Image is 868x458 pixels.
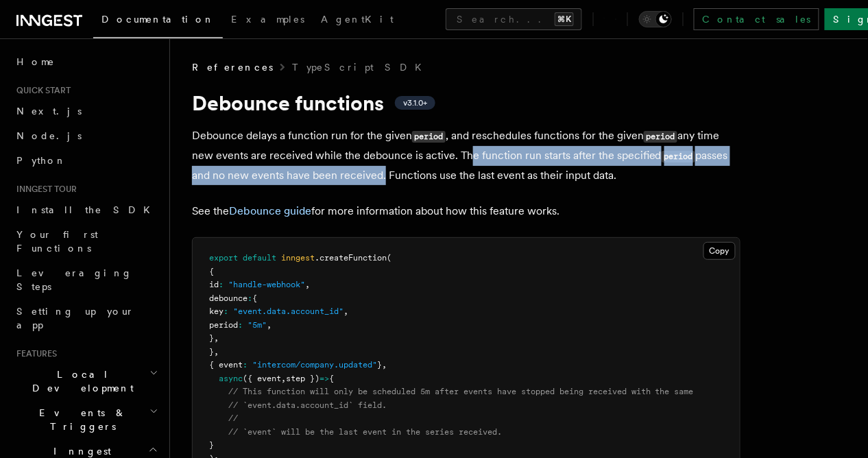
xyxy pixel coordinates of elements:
a: Documentation [93,4,223,38]
span: AgentKit [321,14,394,25]
kbd: ⌘K [555,12,574,26]
a: Next.js [11,99,161,123]
span: { [329,374,334,383]
span: id [209,280,219,289]
span: Examples [231,14,304,25]
span: Python [16,155,67,166]
span: "5m" [248,320,267,330]
span: "intercom/company.updated" [252,360,377,370]
span: , [343,306,348,316]
span: References [192,60,273,74]
a: Install the SDK [11,197,161,222]
code: period [412,131,446,143]
span: , [214,347,219,357]
span: } [209,347,214,357]
span: , [281,374,286,383]
span: , [267,320,272,330]
span: "event.data.account_id" [233,306,343,316]
button: Local Development [11,362,161,400]
span: // `event.data.account_id` field. [228,400,387,410]
span: Your first Functions [16,229,98,254]
a: Setting up your app [11,299,161,337]
span: Install the SDK [16,204,158,215]
p: Debounce delays a function run for the given , and reschedules functions for the given any time n... [192,126,740,185]
a: Python [11,148,161,173]
a: Home [11,49,161,74]
a: AgentKit [313,4,402,37]
button: Copy [703,242,736,260]
span: period [209,320,238,330]
span: } [209,333,214,343]
span: export [209,253,238,263]
span: , [382,360,387,370]
button: Toggle dark mode [639,11,672,27]
span: , [305,280,310,289]
span: Local Development [11,367,149,395]
span: Events & Triggers [11,406,149,433]
span: : [248,293,252,303]
span: : [224,306,228,316]
span: Leveraging Steps [16,267,132,292]
code: period [644,131,677,143]
span: ( [387,253,391,263]
span: { event [209,360,243,370]
span: step }) [286,374,320,383]
span: v3.1.0+ [403,97,427,108]
span: // This function will only be scheduled 5m after events have stopped being received with the same [228,387,694,396]
span: key [209,306,224,316]
span: Home [16,55,55,69]
span: async [219,374,243,383]
span: } [377,360,382,370]
span: Documentation [101,14,215,25]
a: Node.js [11,123,161,148]
span: // [228,413,238,423]
span: Features [11,348,57,359]
a: Leveraging Steps [11,261,161,299]
a: Contact sales [694,8,819,30]
a: Your first Functions [11,222,161,261]
span: { [209,267,214,276]
span: // `event` will be the last event in the series received. [228,427,502,437]
span: Inngest tour [11,184,77,195]
a: Debounce guide [229,204,311,217]
a: TypeScript SDK [292,60,430,74]
span: => [320,374,329,383]
button: Search...⌘K [446,8,582,30]
span: default [243,253,276,263]
button: Events & Triggers [11,400,161,439]
a: Examples [223,4,313,37]
span: ({ event [243,374,281,383]
p: See the for more information about how this feature works. [192,202,740,221]
span: : [243,360,248,370]
span: , [214,333,219,343]
span: Setting up your app [16,306,134,330]
span: : [219,280,224,289]
h1: Debounce functions [192,91,740,115]
span: : [238,320,243,330]
code: period [662,151,695,162]
span: inngest [281,253,315,263]
span: Node.js [16,130,82,141]
span: debounce [209,293,248,303]
span: { [252,293,257,303]
span: .createFunction [315,253,387,263]
span: Next.js [16,106,82,117]
span: "handle-webhook" [228,280,305,289]
span: Quick start [11,85,71,96]
span: } [209,440,214,450]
